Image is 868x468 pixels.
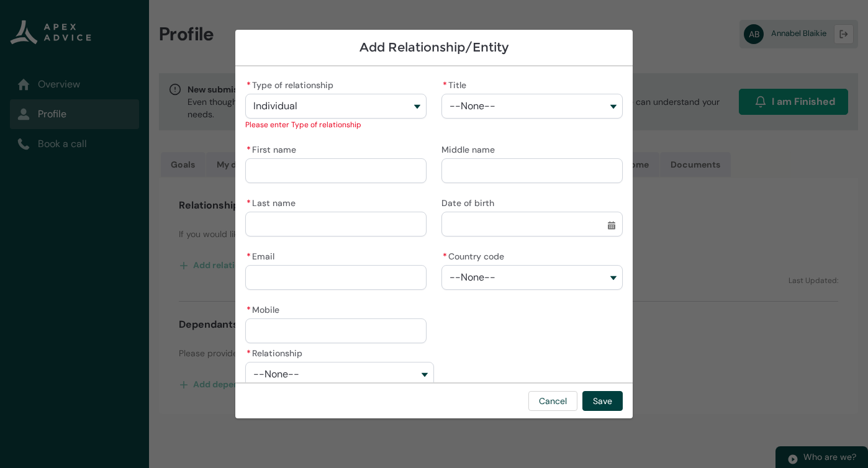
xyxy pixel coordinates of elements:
[246,348,251,359] abbr: required
[245,119,427,131] div: Please enter Type of relationship
[246,197,251,209] abbr: required
[253,369,299,380] span: --None--
[245,76,338,91] label: Type of relationship
[441,265,623,290] button: Country code
[245,362,434,387] button: Relationship
[253,101,297,112] span: Individual
[443,251,447,262] abbr: required
[245,94,427,119] button: Type of relationship
[246,304,251,315] abbr: required
[441,94,623,119] button: Title
[246,251,251,262] abbr: required
[441,194,499,209] label: Date of birth
[246,79,251,91] abbr: required
[245,248,279,263] label: Email
[450,272,495,283] span: --None--
[245,344,307,359] label: Relationship
[441,248,509,263] label: Country code
[450,101,495,112] span: --None--
[245,40,623,55] h1: Add Relationship/Entity
[528,391,577,411] button: Cancel
[441,141,500,156] label: Middle name
[245,194,301,209] label: Last name
[245,301,284,316] label: Mobile
[245,141,301,156] label: First name
[582,391,623,411] button: Save
[441,76,471,91] label: Title
[443,79,447,91] abbr: required
[246,144,251,155] abbr: required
